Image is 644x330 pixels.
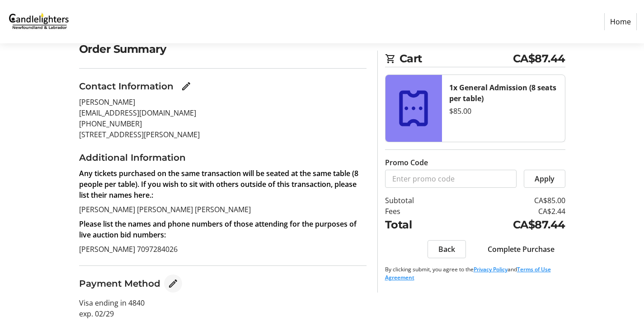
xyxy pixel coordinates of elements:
button: Back [428,240,466,258]
p: [PERSON_NAME] [PERSON_NAME] [PERSON_NAME] [79,204,367,215]
strong: Any tickets purchased on the same transaction will be seated at the same table (8 people per tabl... [79,168,358,200]
p: [EMAIL_ADDRESS][DOMAIN_NAME] [79,107,367,118]
button: Edit Contact Information [177,77,195,95]
p: Visa ending in 4840 exp. 02/29 [79,297,367,319]
td: CA$85.00 [449,195,565,206]
h3: Additional Information [79,151,367,164]
h2: Order Summary [79,41,367,57]
input: Enter promo code [385,170,517,188]
div: $85.00 [449,106,558,116]
p: By clicking submit, you agree to the and [385,265,565,282]
td: Subtotal [385,195,449,206]
strong: Please list the names and phone numbers of those attending for the purposes of live auction bid n... [79,219,357,240]
span: CA$87.44 [513,51,565,67]
p: [PERSON_NAME] 7097284026 [79,244,367,255]
button: Complete Purchase [477,240,565,258]
button: Apply [524,170,565,188]
button: Edit Payment Method [164,274,182,293]
td: Fees [385,206,449,217]
span: Complete Purchase [488,244,555,255]
a: Terms of Use Agreement [385,265,551,281]
label: Promo Code [385,157,428,168]
h3: Payment Method [79,277,160,290]
a: Privacy Policy [474,265,508,273]
td: CA$2.44 [449,206,565,217]
td: CA$87.44 [449,217,565,233]
img: Candlelighters Newfoundland and Labrador's Logo [7,4,71,40]
p: [PERSON_NAME] [79,97,367,107]
p: [PHONE_NUMBER] [79,118,367,129]
strong: 1x General Admission (8 seats per table) [449,83,556,103]
span: Apply [535,173,555,184]
span: Back [438,244,455,255]
a: Home [604,13,637,30]
span: Cart [400,51,513,67]
p: [STREET_ADDRESS][PERSON_NAME] [79,129,367,140]
td: Total [385,217,449,233]
h3: Contact Information [79,79,174,93]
